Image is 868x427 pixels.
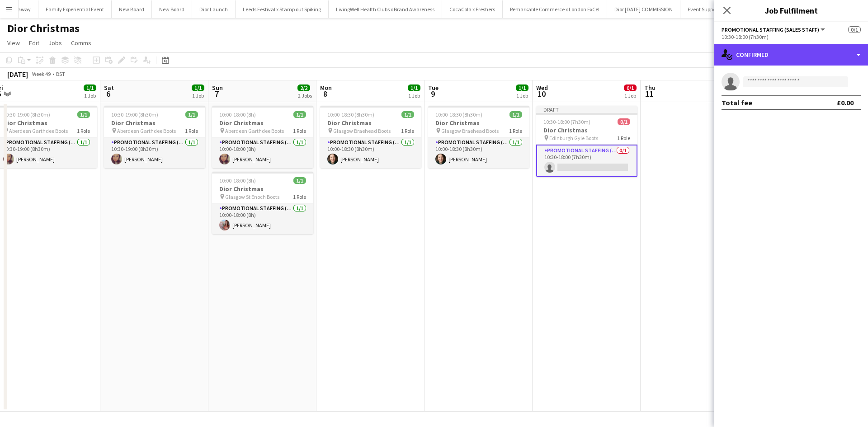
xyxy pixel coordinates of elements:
[516,84,528,91] span: 1/1
[212,185,313,193] h3: Dior Christmas
[624,84,637,91] span: 0/1
[212,106,313,168] app-job-card: 10:00-18:00 (8h)1/1Dior Christmas Aberdeen Garthdee Boots1 RolePromotional Staffing (Sales Staff)...
[607,0,680,18] button: Dior [DATE] COMMISSION
[435,111,482,118] span: 10:00-18:30 (8h30m)
[45,37,66,49] a: Jobs
[408,92,420,99] div: 1 Job
[722,33,861,40] div: 10:30-18:00 (7h30m)
[212,84,223,92] span: Sun
[714,44,868,66] div: Confirmed
[293,193,306,200] span: 1 Role
[104,84,114,92] span: Sat
[319,89,332,99] span: 8
[185,127,198,134] span: 1 Role
[427,89,439,99] span: 9
[111,111,158,118] span: 10:30-19:00 (8h30m)
[7,39,20,47] span: View
[618,118,630,125] span: 0/1
[7,22,80,35] h1: Dior Christmas
[617,135,630,141] span: 1 Role
[535,89,548,99] span: 10
[722,98,752,107] div: Total fee
[643,89,656,99] span: 11
[225,193,279,200] span: Glasgow St Enoch Boots
[320,106,421,168] app-job-card: 10:00-18:30 (8h30m)1/1Dior Christmas Glasgow Braehead Boots1 RolePromotional Staffing (Sales Staf...
[536,126,637,134] h3: Dior Christmas
[77,127,90,134] span: 1 Role
[4,37,24,49] a: View
[103,89,114,99] span: 6
[219,111,256,118] span: 10:00-18:00 (8h)
[38,0,112,18] button: Family Experiential Event
[112,0,152,18] button: New Board
[549,135,598,141] span: Edinburgh Gyle Boots
[192,0,236,18] button: Dior Launch
[192,84,204,91] span: 1/1
[428,84,439,92] span: Tue
[212,172,313,234] app-job-card: 10:00-18:00 (8h)1/1Dior Christmas Glasgow St Enoch Boots1 RolePromotional Staffing (Sales Staff)1...
[401,127,414,134] span: 1 Role
[71,39,91,47] span: Comms
[320,84,332,92] span: Mon
[84,84,96,91] span: 1/1
[320,119,421,127] h3: Dior Christmas
[25,37,43,49] a: Edit
[401,111,414,118] span: 1/1
[293,127,306,134] span: 1 Role
[29,39,39,47] span: Edit
[644,84,656,92] span: Thu
[212,137,313,168] app-card-role: Promotional Staffing (Sales Staff)1/110:00-18:00 (8h)[PERSON_NAME]
[7,70,28,79] div: [DATE]
[516,92,528,99] div: 1 Job
[104,119,205,127] h3: Dior Christmas
[48,39,62,47] span: Jobs
[536,106,637,177] app-job-card: Draft10:30-18:00 (7h30m)0/1Dior Christmas Edinburgh Gyle Boots1 RolePromotional Staffing (Sales S...
[77,111,90,118] span: 1/1
[428,119,529,127] h3: Dior Christmas
[333,127,391,134] span: Glasgow Braehead Boots
[117,127,176,134] span: Aberdeen Garthdee Boots
[9,127,68,134] span: Aberdeen Garthdee Boots
[329,0,442,18] button: LivingWell Health Clubs x Brand Awareness
[30,70,52,77] span: Week 49
[320,137,421,168] app-card-role: Promotional Staffing (Sales Staff)1/110:00-18:30 (8h30m)[PERSON_NAME]
[722,26,826,33] button: Promotional Staffing (Sales Staff)
[680,0,727,18] button: Event Support
[104,106,205,168] app-job-card: 10:30-19:00 (8h30m)1/1Dior Christmas Aberdeen Garthdee Boots1 RolePromotional Staffing (Sales Sta...
[56,70,65,77] div: BST
[442,0,503,18] button: CocaCola x Freshers
[84,92,96,99] div: 1 Job
[212,203,313,234] app-card-role: Promotional Staffing (Sales Staff)1/110:00-18:00 (8h)[PERSON_NAME]
[104,137,205,168] app-card-role: Promotional Staffing (Sales Staff)1/110:30-19:00 (8h30m)[PERSON_NAME]
[428,106,529,168] app-job-card: 10:00-18:30 (8h30m)1/1Dior Christmas Glasgow Braehead Boots1 RolePromotional Staffing (Sales Staf...
[837,98,854,107] div: £0.00
[192,92,204,99] div: 1 Job
[503,0,607,18] button: Remarkable Commerce x London ExCel
[152,0,192,18] button: New Board
[536,106,637,113] div: Draft
[67,37,95,49] a: Comms
[298,92,312,99] div: 2 Jobs
[297,84,310,91] span: 2/2
[624,92,636,99] div: 1 Job
[3,111,50,118] span: 10:30-19:00 (8h30m)
[722,26,819,33] span: Promotional Staffing (Sales Staff)
[225,127,284,134] span: Aberdeen Garthdee Boots
[211,89,223,99] span: 7
[509,127,522,134] span: 1 Role
[441,127,499,134] span: Glasgow Braehead Boots
[428,137,529,168] app-card-role: Promotional Staffing (Sales Staff)1/110:00-18:30 (8h30m)[PERSON_NAME]
[293,111,306,118] span: 1/1
[185,111,198,118] span: 1/1
[848,26,861,33] span: 0/1
[536,145,637,177] app-card-role: Promotional Staffing (Sales Staff)0/110:30-18:00 (7h30m)
[236,0,329,18] button: Leeds Festival x Stamp out Spiking
[714,5,868,16] h3: Job Fulfilment
[509,111,522,118] span: 1/1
